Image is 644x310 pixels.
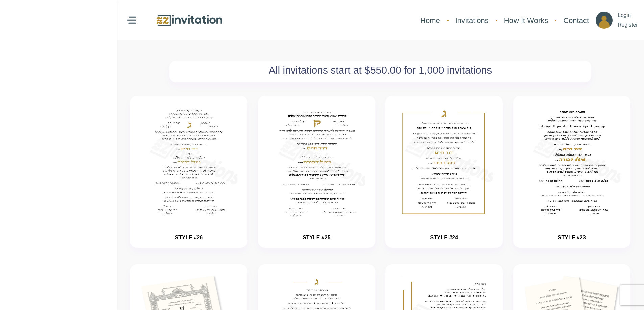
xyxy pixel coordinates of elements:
[501,11,551,29] a: How It Works
[175,235,203,241] a: STYLE #26
[618,10,638,30] p: Login Register
[140,106,237,218] img: invitation
[258,96,375,248] button: invitation STYLE #25
[303,235,331,241] a: STYLE #25
[173,64,588,76] h2: All invitations start at $550.00 for 1,000 invitations
[558,235,586,241] a: STYLE #23
[417,11,444,29] a: Home
[268,106,365,218] img: invitation
[452,11,492,29] a: Invitations
[430,235,458,241] a: STYLE #24
[156,13,223,28] img: logo.png
[396,106,493,218] img: invitation
[523,106,620,218] img: invitation
[596,12,613,29] img: ico_account.png
[513,96,630,248] button: invitation STYLE #23
[130,96,247,248] button: invitation STYLE #26
[385,96,503,248] button: invitation STYLE #24
[560,11,592,29] a: Contact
